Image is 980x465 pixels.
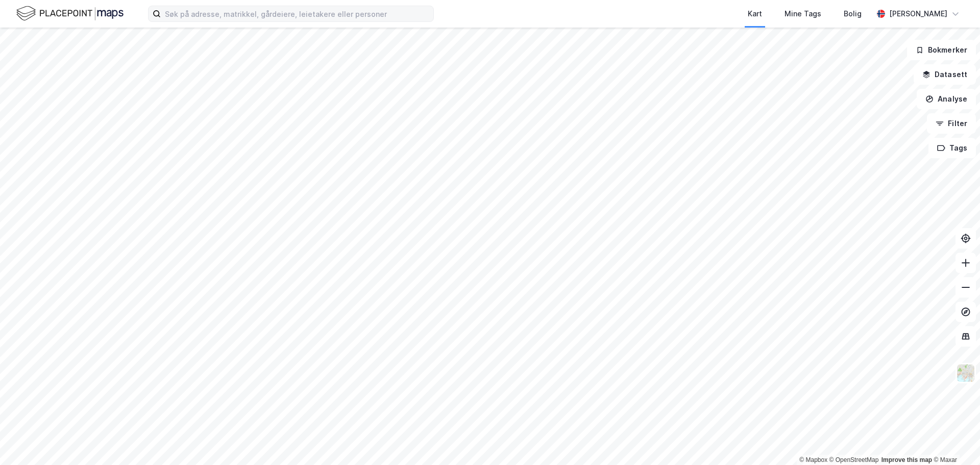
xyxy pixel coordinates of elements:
div: Kart [748,8,762,20]
button: Filter [927,113,976,134]
div: Mine Tags [785,8,821,20]
img: Z [956,363,975,383]
iframe: Chat Widget [929,416,980,465]
div: [PERSON_NAME] [889,8,947,20]
img: logo.f888ab2527a4732fd821a326f86c7f29.svg [16,5,124,22]
button: Analyse [917,89,976,109]
button: Bokmerker [907,40,976,60]
a: Improve this map [881,456,932,463]
button: Tags [928,138,976,158]
a: OpenStreetMap [829,456,879,463]
button: Datasett [914,64,976,85]
a: Mapbox [799,456,827,463]
input: Søk på adresse, matrikkel, gårdeiere, leietakere eller personer [161,6,433,21]
div: Kontrollprogram for chat [929,416,980,465]
div: Bolig [844,8,862,20]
